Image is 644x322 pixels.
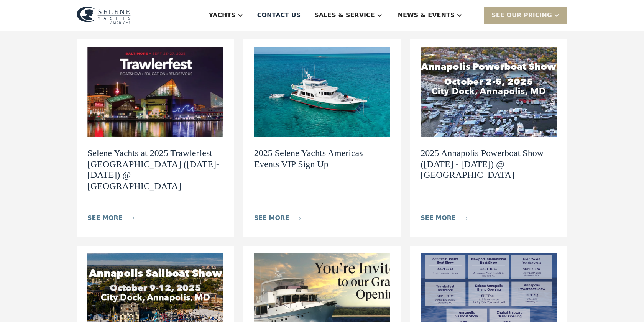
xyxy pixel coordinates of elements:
img: logo [77,7,131,24]
a: 2025 Annapolis Powerboat Show ([DATE] - [DATE]) @ [GEOGRAPHIC_DATA]see moreicon [410,39,567,237]
img: icon [462,217,468,220]
div: see more [421,214,456,223]
a: Selene Yachts at 2025 Trawlerfest [GEOGRAPHIC_DATA] ([DATE]-[DATE]) @ [GEOGRAPHIC_DATA]see moreicon [77,39,234,237]
a: 2025 Selene Yachts Americas Events VIP Sign Upsee moreicon [243,39,401,237]
div: SEE Our Pricing [484,7,567,23]
div: Contact US [257,11,301,20]
div: News & EVENTS [398,11,455,20]
h2: 2025 Selene Yachts Americas Events VIP Sign Up [254,148,390,170]
h2: 2025 Annapolis Powerboat Show ([DATE] - [DATE]) @ [GEOGRAPHIC_DATA] [421,148,557,181]
div: Sales & Service [314,11,375,20]
img: icon [295,217,301,220]
div: SEE Our Pricing [491,11,552,20]
img: icon [129,217,135,220]
h2: Selene Yachts at 2025 Trawlerfest [GEOGRAPHIC_DATA] ([DATE]-[DATE]) @ [GEOGRAPHIC_DATA] [87,148,223,192]
div: see more [254,214,289,223]
div: Yachts [209,11,236,20]
div: see more [87,214,123,223]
